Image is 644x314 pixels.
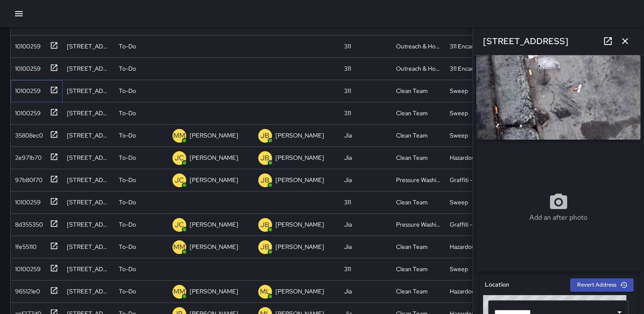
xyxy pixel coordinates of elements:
div: 457 Minna Street [67,109,110,117]
p: JB [261,131,270,141]
p: To-Do [119,153,136,162]
div: 35808ec0 [12,128,43,140]
div: 311 [344,42,351,51]
div: 311 [344,265,351,273]
p: JC [175,220,184,230]
div: Jia [344,176,352,184]
p: [PERSON_NAME] [275,220,324,229]
div: Jia [344,220,352,229]
p: To-Do [119,176,136,184]
div: 25 Cyril Magnin Street [67,131,110,140]
div: 1101 Market Street [67,220,110,229]
div: Sweep [450,109,468,117]
div: 1029 Market Street [67,153,110,162]
div: Graffiti - Public [450,176,490,184]
div: Jia [344,242,352,251]
div: 311 [344,87,351,95]
p: To-Do [119,287,136,296]
div: Sweep [450,198,468,206]
div: Clean Team [396,87,428,95]
div: 1091 Market Street [67,265,110,273]
div: Outreach & Hospitality [396,64,441,73]
div: Clean Team [396,198,428,206]
div: 311 [344,64,351,73]
div: 311 Encampments [450,42,495,51]
div: 10100259 [12,61,41,73]
div: 10100259 [12,105,41,117]
div: 135 6th Street [67,87,110,95]
div: Sweep [450,265,468,273]
p: JC [175,153,184,163]
div: Clean Team [396,131,428,140]
div: Sweep [450,87,468,95]
p: [PERSON_NAME] [275,131,324,140]
div: Clean Team [396,265,428,273]
div: Jia [344,153,352,162]
p: [PERSON_NAME] [275,242,324,251]
p: JB [261,153,270,163]
p: [PERSON_NAME] [190,131,238,140]
p: JB [261,242,270,252]
div: Hazardous Waste [450,153,495,162]
div: 10100259 [12,194,41,206]
div: 965121e0 [12,284,40,296]
div: 1195 Market Street [67,287,110,296]
p: To-Do [119,109,136,117]
div: Pressure Washing [396,220,441,229]
div: 10100259 [12,83,41,95]
div: Clean Team [396,287,428,296]
div: 311 [344,198,351,206]
p: To-Do [119,220,136,229]
p: [PERSON_NAME] [275,153,324,162]
div: Clean Team [396,109,428,117]
div: Outreach & Hospitality [396,42,441,51]
div: Graffiti - Public [450,220,490,229]
div: Clean Team [396,242,428,251]
p: MM [173,131,185,141]
div: 10100259 [12,261,41,273]
div: 8d355350 [12,217,43,229]
div: Hazardous Waste [450,242,495,251]
p: To-Do [119,242,136,251]
p: JB [261,175,270,185]
p: JC [175,175,184,185]
p: To-Do [119,64,136,73]
p: [PERSON_NAME] [275,287,324,296]
p: [PERSON_NAME] [190,242,238,251]
p: MM [173,242,185,252]
div: Jia [344,287,352,296]
p: To-Do [119,131,136,140]
div: 1193 Market Street [67,242,110,251]
div: Clean Team [396,153,428,162]
p: [PERSON_NAME] [190,287,238,296]
div: Hazardous Waste [450,287,495,296]
div: 311 Encampments [450,64,495,73]
p: [PERSON_NAME] [275,176,324,184]
div: Jia [344,131,352,140]
div: 1101 Market Street [67,176,110,184]
p: To-Do [119,198,136,206]
div: Sweep [450,131,468,140]
div: 1fe55110 [12,239,36,251]
div: 97b80f70 [12,172,42,184]
p: To-Do [119,87,136,95]
p: To-Do [119,42,136,51]
p: [PERSON_NAME] [190,220,238,229]
div: 481 Minna Street [67,198,110,206]
div: 10100259 [12,39,41,51]
p: [PERSON_NAME] [190,153,238,162]
p: ML [260,287,270,297]
div: Pressure Washing [396,176,441,184]
div: 941 Howard Street [67,42,110,51]
p: MM [173,287,185,297]
p: [PERSON_NAME] [190,176,238,184]
p: JB [261,220,270,230]
div: 2e971b70 [12,150,42,162]
div: 743a Minna Street [67,64,110,73]
p: To-Do [119,265,136,273]
div: 311 [344,109,351,117]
